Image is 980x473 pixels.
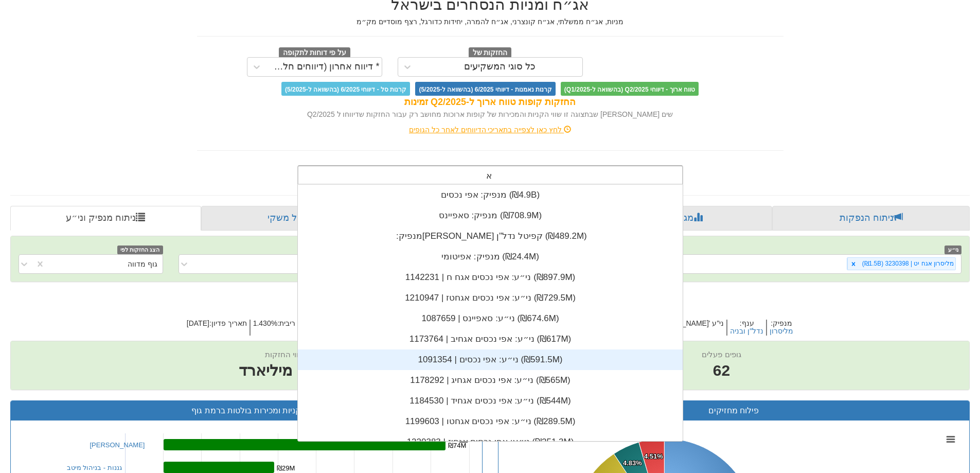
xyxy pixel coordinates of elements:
font: : [740,319,742,327]
font: טווח ארוך - דיווחי Q2/2025 (בהשוואה ל-Q1/2025) [564,85,695,93]
font: החזקות של [473,48,508,56]
font: החזקות קופות טווח ארוך ל-Q2/2025 זמינות [404,97,576,107]
font: ₪1.5 מיליארד [239,362,330,379]
button: נדל"ן ובניה [730,327,763,335]
font: 62 [713,362,730,379]
font: גוף מדווה [128,260,157,268]
tspan: ₪29M [277,464,295,472]
div: ני״ע: ‏אפי נכסים | 1091354 ‎(₪591.5M)‎ [298,349,683,370]
div: ני״ע: ‏אפי נכסים אגחטז | 1210947 ‎(₪729.5M)‎ [298,288,683,308]
font: : [771,319,773,327]
div: ני״ע: ‏אפי נכסים אגח ח | 1142231 ‎(₪897.9M)‎ [298,267,683,288]
font: [PERSON_NAME] [90,441,145,449]
font: מניות, אג״ח ממשלתי, אג״ח קונצרני, אג״ח להמרה, יחידות כדורגל, רצף מוסדיים מק״מ [357,17,623,26]
font: [DATE] [187,319,209,327]
div: ני״ע: ‏אפי נכסים אגחיב | 1173764 ‎(₪617M)‎ [298,329,683,349]
font: [PERSON_NAME]' ני"ע [650,319,724,327]
a: פרופיל משקי [201,206,394,231]
font: ניתוח מנפיק וני״ע [66,213,136,223]
font: שווי החזקות [265,350,304,359]
div: ני״ע: ‏אפי נכסים אגחיג | 1178292 ‎(₪565M)‎ [298,370,683,391]
font: הצג החזקות לפי [120,247,159,253]
div: ני״ע: ‏סאפיינס | 1087659 ‎(₪674.6M)‎ [298,308,683,329]
a: ניתוח הנפקות [772,206,970,231]
div: ני״ע: ‏אפי נכסים אגחטו | 1199603 ‎(₪289.5M)‎ [298,411,683,432]
div: ני״ע: ‏אפי נכסים אגחיז | 1220383 ‎(₪251.3M)‎ [298,432,683,452]
button: מליסרון [770,327,793,335]
font: פילוח מחזיקים [708,406,759,415]
font: פרופיל משקי [268,213,318,223]
font: מליסרון [770,327,793,335]
font: לחץ כאן לצפייה בתאריכי הדיווחים לאחר כל הגופים [409,126,562,134]
font: כל סוגי המשקיעים [464,61,536,72]
div: מנפיק: ‏[PERSON_NAME] קפיטל נדל"ן ‎(₪489.2M)‎ [298,226,683,247]
div: מנפיק: ‏אפי נכסים ‎(₪4.9B)‎ [298,185,683,205]
font: תאריך פדיון [211,319,247,327]
tspan: 4.51% [644,452,663,460]
font: קניות ומכירות בולטות ברמת גוף [191,406,301,415]
font: : [209,319,211,327]
font: קרנות נאמנות - דיווחי 6/2025 (בהשוואה ל-5/2025) [419,85,551,93]
font: על פי דוחות לתקופה [283,48,346,56]
div: מנפיק: ‏אפיטומי ‎(₪24.4M)‎ [298,247,683,267]
font: ני״ע [948,247,958,253]
font: שים [PERSON_NAME] שבתצוגה זו שווי הקניות והמכירות של קופות ארוכות מחושב רק עבור החזקות שדיווחו ל ... [307,110,673,118]
tspan: 4.83% [623,459,642,467]
font: מליסרון אגח יט | 3230398 (₪1.5B) [862,260,954,267]
a: ניתוח מנפיק וני״ע [10,206,201,231]
div: מנפיק: ‏סאפיינס ‎(₪708.9M)‎ [298,205,683,226]
font: ענף [742,319,754,327]
font: : [277,319,279,327]
tspan: ₪74M [448,442,466,449]
font: ניתוח הנפקות [840,213,894,223]
font: גננות - בניהול מיטב [67,464,122,471]
font: ריבית [279,319,295,327]
font: מנפיק [773,319,792,327]
font: קרנות סל - דיווחי 6/2025 (בהשוואה ל-5/2025) [285,85,406,93]
div: ני״ע: ‏אפי נכסים אגחיד | 1184530 ‎(₪544M)‎ [298,391,683,411]
font: נדל"ן ובניה [730,327,763,335]
font: 1.430% [253,319,277,327]
font: גופים פעלים [702,350,741,359]
font: * דיווח אחרון (דיווחים חלקיים) [263,61,380,72]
